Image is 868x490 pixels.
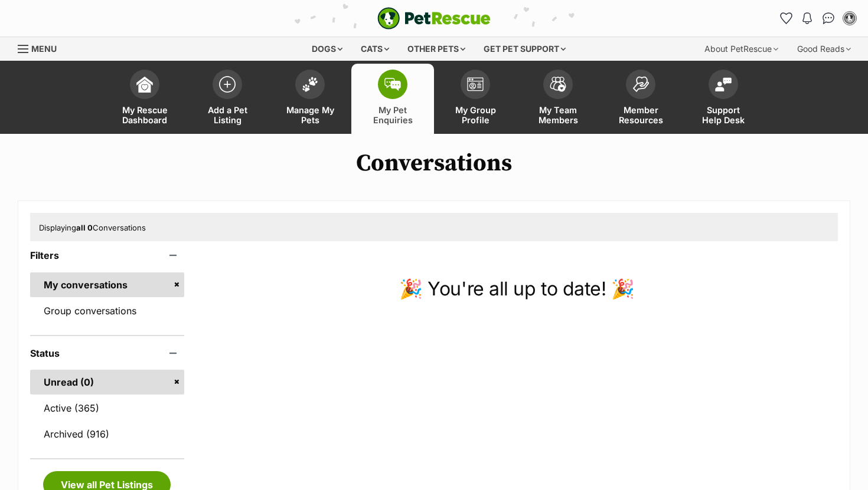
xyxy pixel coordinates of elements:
a: My Team Members [517,64,599,134]
img: Aimee Paltridge profile pic [844,12,856,24]
a: My conversations [30,272,184,297]
a: Group conversations [30,298,184,323]
a: Unread (0) [30,370,184,394]
img: member-resources-icon-8e73f808a243e03378d46382f2149f9095a855e16c252ad45f914b54edf8863c.svg [632,76,649,92]
a: Support Help Desk [682,64,765,134]
span: My Pet Enquiries [366,105,419,125]
img: group-profile-icon-3fa3cf56718a62981997c0bc7e787c4b2cf8bcc04b72c1350f741eb67cf2f40e.svg [467,77,484,91]
a: Member Resources [599,64,682,134]
a: Active (365) [30,396,184,420]
div: About PetRescue [696,37,787,61]
span: Displaying Conversations [39,223,146,232]
header: Status [30,348,184,359]
span: Manage My Pets [283,105,337,125]
img: pet-enquiries-icon-7e3ad2cf08bfb03b45e93fb7055b45f3efa6380592205ae92323e6603595dc1f.svg [384,78,401,91]
header: Filters [30,250,184,261]
span: Support Help Desk [697,105,750,125]
img: logo-e224e6f780fb5917bec1dbf3a21bbac754714ae5b6737aabdf751b685950b380.svg [377,7,491,29]
a: PetRescue [377,7,491,29]
ul: Account quick links [776,9,859,28]
div: Other pets [399,37,474,61]
img: chat-41dd97257d64d25036548639549fe6c8038ab92f7586957e7f3b1b290dea8141.svg [823,12,835,24]
img: dashboard-icon-eb2f2d2d3e046f16d808141f083e7271f6b2e854fb5c12c21221c1fb7104beca.svg [136,76,153,93]
strong: all 0 [76,223,93,232]
div: Get pet support [475,37,574,61]
span: Add a Pet Listing [201,105,254,125]
button: My account [840,9,859,28]
a: My Rescue Dashboard [103,64,186,134]
a: Add a Pet Listing [186,64,269,134]
span: Menu [31,44,57,54]
img: notifications-46538b983faf8c2785f20acdc204bb7945ddae34d4c08c2a6579f10ce5e182be.svg [802,12,812,24]
img: add-pet-listing-icon-0afa8454b4691262ce3f59096e99ab1cd57d4a30225e0717b998d2c9b9846f56.svg [219,76,236,93]
a: My Pet Enquiries [351,64,434,134]
a: Archived (916) [30,422,184,446]
button: Notifications [798,9,817,28]
a: Conversations [819,9,838,28]
a: Favourites [776,9,795,28]
p: 🎉 You're all up to date! 🎉 [196,275,838,303]
div: Cats [353,37,397,61]
a: Manage My Pets [269,64,351,134]
img: manage-my-pets-icon-02211641906a0b7f246fdf0571729dbe1e7629f14944591b6c1af311fb30b64b.svg [302,77,318,92]
span: My Group Profile [449,105,502,125]
img: team-members-icon-5396bd8760b3fe7c0b43da4ab00e1e3bb1a5d9ba89233759b79545d2d3fc5d0d.svg [550,77,566,92]
a: Menu [18,37,65,58]
img: help-desk-icon-fdf02630f3aa405de69fd3d07c3f3aa587a6932b1a1747fa1d2bba05be0121f9.svg [715,77,732,91]
span: Member Resources [614,105,667,125]
div: Good Reads [789,37,859,61]
span: My Rescue Dashboard [118,105,171,125]
span: My Team Members [531,105,585,125]
a: My Group Profile [434,64,517,134]
div: Dogs [304,37,351,61]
